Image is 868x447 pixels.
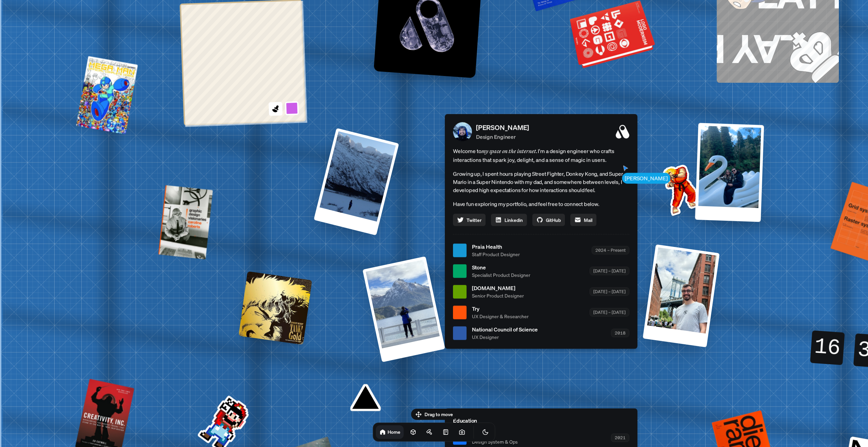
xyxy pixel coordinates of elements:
h1: Home [388,429,400,435]
p: Growing up, I spent hours playing Street Fighter, Donkey Kong, and Super Mario in a Super Nintend... [453,170,629,194]
span: Staff Product Designer [472,251,520,258]
span: UX Designer [472,333,538,341]
p: Have fun exploring my portfolio, and feel free to connect below. [453,199,629,208]
span: Design System & Ops [472,438,518,445]
p: Design Engineer [476,133,529,141]
span: Praia Health [472,242,520,251]
p: [PERSON_NAME] [476,122,529,133]
button: Toggle Theme [479,425,492,439]
a: Mail [570,214,596,226]
p: Education [453,416,629,425]
span: National Council of Science [472,325,538,333]
span: GitHub [546,216,561,223]
em: my space on the internet. [481,148,538,154]
span: Twitter [467,216,481,223]
span: Try [472,305,529,313]
div: 2021 [611,433,629,442]
img: Profile example [645,154,714,223]
div: 2018 [611,329,629,337]
a: Twitter [453,214,486,226]
span: Welcome to I'm a design engineer who crafts interactions that spark joy, delight, and a sense of ... [453,147,629,164]
img: Profile Picture [453,122,472,141]
div: [DATE] – [DATE] [590,267,629,275]
span: Specialist Product Designer [472,271,530,278]
span: Senior Product Designer [472,292,524,299]
a: Linkedin [491,214,527,226]
span: UX Designer & Researcher [472,313,529,320]
a: GitHub [532,214,565,226]
span: Stone [472,263,530,271]
a: Home [376,425,404,439]
div: 2024 – Present [592,246,629,254]
span: Linkedin [505,216,523,223]
span: Mail [584,216,592,223]
span: [DOMAIN_NAME] [472,284,524,292]
div: [DATE] – [DATE] [590,308,629,316]
div: [DATE] – [DATE] [590,287,629,296]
